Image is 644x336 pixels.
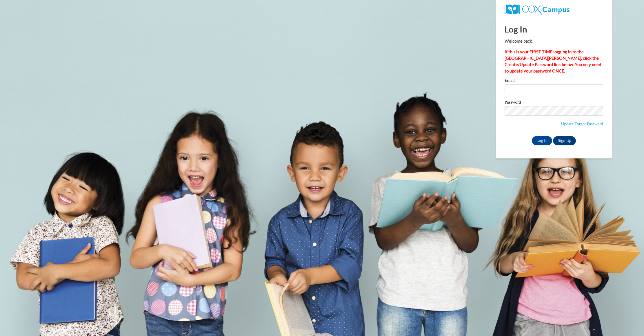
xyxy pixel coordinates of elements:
[505,4,603,15] a: COX Campus
[553,136,576,145] a: Sign Up
[505,4,570,15] img: COX Campus
[532,136,552,145] input: Log In
[561,122,603,126] a: Update/Forgot Password
[505,100,603,106] label: Password
[505,38,603,44] p: Welcome back!
[505,49,601,73] strong: If this is your FIRST TIME logging in to the [GEOGRAPHIC_DATA][PERSON_NAME], click the Create/Upd...
[505,78,603,84] label: Email
[505,23,603,35] h1: Log In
